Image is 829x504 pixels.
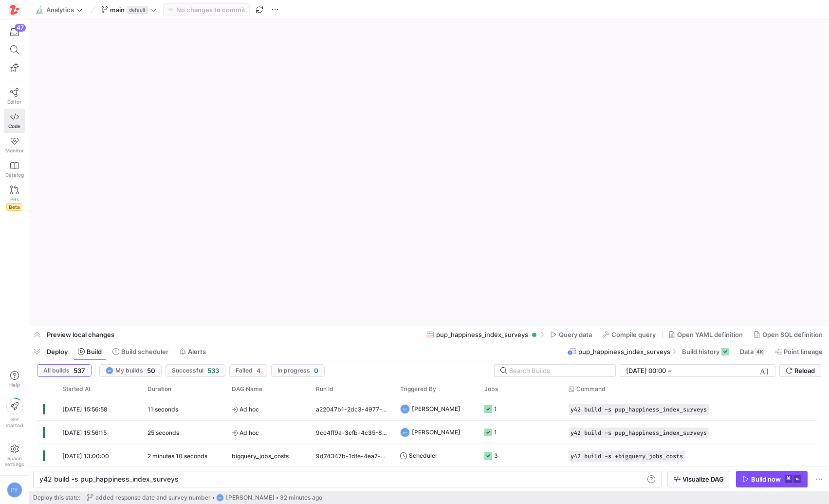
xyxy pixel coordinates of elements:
button: Compile query [598,326,660,343]
span: Ad hoc [232,421,304,444]
div: Build now [751,475,781,483]
span: Ad hoc [232,398,304,421]
button: Build scheduler [108,343,173,360]
button: Build now⌘⏎ [736,471,808,487]
span: Analytics [46,6,74,14]
span: Beta [6,203,22,211]
div: 4K [755,348,764,355]
div: Press SPACE to select this row. [37,444,817,467]
button: Alerts [175,343,210,360]
button: Build history [678,343,734,360]
span: Build [87,348,102,355]
kbd: ⏎ [793,475,801,483]
span: pup_happiness_index_surveys [578,348,670,355]
button: Help [4,367,25,392]
kbd: ⌘ [785,475,792,483]
span: 537 [74,367,85,374]
span: Command [576,386,606,392]
div: Press SPACE to select this row. [37,397,817,421]
img: https://storage.googleapis.com/y42-prod-data-exchange/images/h4OkG5kwhGXbZ2sFpobXAPbjBGJTZTGe3yEd... [10,5,19,15]
span: 0 [314,367,318,374]
button: Reload [779,364,821,377]
span: [PERSON_NAME] [412,397,461,420]
span: Code [8,123,20,129]
div: PY [216,494,224,502]
button: Open SQL definition [749,326,827,343]
span: Preview local changes [47,331,114,338]
span: pup_happiness_index_surveys [436,331,528,338]
span: [DATE] 13:00:00 [62,452,109,460]
span: added response date and survey number [95,494,211,501]
span: Scheduler [409,444,438,467]
y42-duration: 25 seconds [147,429,179,436]
div: a22047b1-2dc3-4977-b55b-2b1bb5a605c2 [310,397,394,420]
span: 32 minutes ago [280,494,322,501]
span: DAG Name [232,386,262,392]
span: Open SQL definition [762,331,823,338]
span: Started At [62,386,91,392]
button: Open YAML definition [664,326,747,343]
button: Build [74,343,106,360]
span: Help [8,382,20,388]
span: Space settings [5,455,24,467]
button: Data4K [736,343,769,360]
span: [PERSON_NAME] [412,421,461,444]
div: 9ce4ff9a-3cfb-4c35-88d9-e7d8119f77c4 [310,421,394,444]
span: Successful [172,367,203,374]
span: [DATE] 15:56:15 [62,429,107,436]
span: Alerts [188,348,206,355]
button: maindefault [99,3,159,16]
div: PY [7,482,22,498]
button: In progress0 [271,364,325,377]
div: 1 [494,421,497,444]
span: bigquery_jobs_costs [232,445,289,467]
span: [PERSON_NAME] [226,494,275,501]
span: – [668,367,671,374]
button: Visualize DAG [667,471,730,487]
span: In progress [277,367,310,374]
span: 4 [257,367,261,374]
span: PRs [10,196,19,202]
div: PY [400,404,410,414]
a: Spacesettings [4,440,25,471]
button: PYMy builds50 [99,364,162,377]
span: main [110,6,125,14]
a: https://storage.googleapis.com/y42-prod-data-exchange/images/h4OkG5kwhGXbZ2sFpobXAPbjBGJTZTGe3yEd... [4,1,25,18]
span: Query data [559,331,592,338]
span: y42 build -s +bigquery_jobs_costs [571,453,683,460]
span: All builds [43,367,70,374]
button: Getstarted [4,394,25,432]
span: Deploy this state: [33,494,80,501]
button: Point lineage [771,343,827,360]
span: 🔬 [36,6,42,13]
span: Run Id [316,386,333,392]
span: default [127,6,148,14]
span: Triggered By [400,386,436,392]
button: 47 [4,23,25,41]
y42-duration: 11 seconds [147,406,178,413]
button: All builds537 [37,364,92,377]
span: Build history [682,348,719,355]
span: 533 [207,367,219,374]
div: 47 [15,24,26,32]
button: Failed4 [229,364,267,377]
button: Query data [546,326,596,343]
span: [DATE] 15:56:58 [62,406,108,413]
input: Search Builds [509,367,608,374]
span: Data [740,348,754,355]
span: Catalog [5,172,24,178]
span: Monitor [5,148,24,153]
span: My builds [115,367,143,374]
span: Point lineage [784,348,823,355]
button: PY [4,480,25,500]
span: 50 [147,367,155,374]
a: Editor [4,84,25,109]
input: End datetime [673,367,737,374]
span: y42 build -s pup_happiness_index_surveys [571,429,707,436]
span: Duration [147,386,171,392]
div: Press SPACE to select this row. [37,421,817,444]
div: PY [106,367,113,374]
span: Failed [236,367,253,374]
span: Visualize DAG [682,475,724,483]
span: Open YAML definition [677,331,743,338]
